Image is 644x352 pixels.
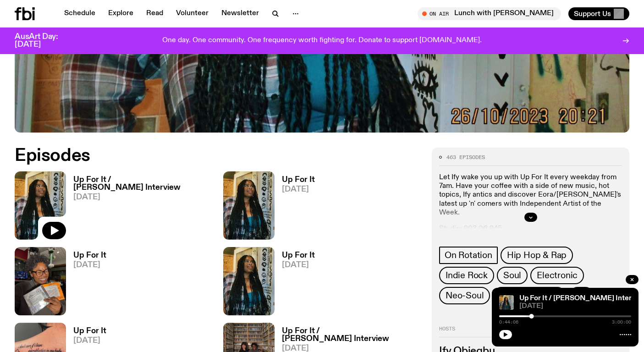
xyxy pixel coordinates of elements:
[103,7,139,20] a: Explore
[499,295,514,310] img: Ify - a Brown Skin girl with black braided twists, looking up to the side with her tongue stickin...
[530,267,584,284] a: Electronic
[59,7,101,20] a: Schedule
[499,320,518,324] span: 0:44:06
[15,148,421,164] h2: Episodes
[171,7,214,20] a: Volunteer
[612,320,631,324] span: 3:00:00
[418,7,561,20] button: On AirLunch with [PERSON_NAME]
[507,250,567,260] span: Hip Hop & Rap
[73,261,106,269] span: [DATE]
[66,176,212,240] a: Up For It / [PERSON_NAME] Interview[DATE]
[141,7,169,20] a: Read
[446,270,488,280] span: Indie Rock
[497,267,528,284] a: Soul
[439,247,498,264] a: On Rotation
[66,252,106,315] a: Up For It[DATE]
[73,337,106,345] span: [DATE]
[223,247,275,315] img: Ify - a Brown Skin girl with black braided twists, looking up to the side with her tongue stickin...
[446,291,484,301] span: Neo-Soul
[439,173,622,217] p: Let Ify wake you up with Up For It every weekday from 7am. Have your coffee with a side of new mu...
[216,7,264,20] a: Newsletter
[439,267,494,284] a: Indie Rock
[439,287,490,304] a: Neo-Soul
[73,176,212,192] h3: Up For It / [PERSON_NAME] Interview
[445,250,492,260] span: On Rotation
[162,37,482,45] p: One day. One community. One frequency worth fighting for. Donate to support [DOMAIN_NAME].
[73,252,106,259] h3: Up For It
[439,326,622,337] h2: Hosts
[503,270,521,280] span: Soul
[282,252,315,259] h3: Up For It
[519,303,631,310] span: [DATE]
[574,10,611,18] span: Support Us
[275,252,315,315] a: Up For It[DATE]
[537,270,578,280] span: Electronic
[569,287,594,304] button: +27
[282,327,421,343] h3: Up For It / [PERSON_NAME] Interview
[73,193,212,201] span: [DATE]
[446,155,485,160] span: 463 episodes
[275,176,315,240] a: Up For It[DATE]
[493,287,566,304] a: Hardcore Punk
[73,327,106,335] h3: Up For It
[501,247,573,264] a: Hip Hop & Rap
[282,261,315,269] span: [DATE]
[568,7,629,20] button: Support Us
[223,171,275,240] img: Ify - a Brown Skin girl with black braided twists, looking up to the side with her tongue stickin...
[282,186,315,193] span: [DATE]
[15,33,73,49] h3: AusArt Day: [DATE]
[282,176,315,184] h3: Up For It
